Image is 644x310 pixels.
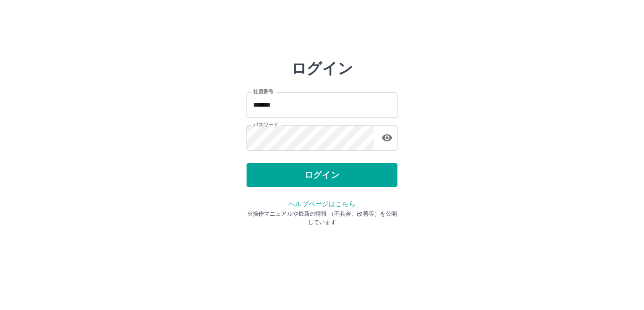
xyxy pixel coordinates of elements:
[247,209,397,226] p: ※操作マニュアルや最新の情報 （不具合、改善等）を公開しています
[253,88,273,95] label: 社員番号
[291,59,353,77] h2: ログイン
[289,200,355,208] a: ヘルプページはこちら
[247,163,397,187] button: ログイン
[253,121,278,128] label: パスワード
